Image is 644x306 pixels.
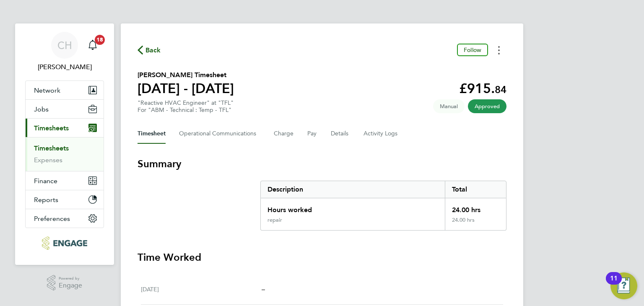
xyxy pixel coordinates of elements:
[57,40,72,51] span: CH
[26,100,104,118] button: Jobs
[34,156,62,164] a: Expenses
[34,124,69,132] span: Timesheets
[138,45,161,55] button: Back
[26,119,104,137] button: Timesheets
[25,62,104,72] span: Chloe Harding
[179,124,260,144] button: Operational Communications
[138,106,234,114] div: For "ABM - Technical : Temp - TFL"
[261,198,445,217] div: Hours worked
[34,215,70,223] span: Preferences
[274,124,294,144] button: Charge
[491,44,506,57] button: Timesheets Menu
[468,99,506,113] span: This timesheet has been approved.
[610,272,637,299] button: Open Resource Center, 11 new notifications
[260,181,506,231] div: Summary
[364,124,399,144] button: Activity Logs
[138,157,506,171] h3: Summary
[26,190,104,209] button: Reports
[433,99,465,113] span: This timesheet was manually created.
[445,198,506,217] div: 24.00 hrs
[34,196,58,204] span: Reports
[42,236,87,250] img: txmrecruit-logo-retina.png
[15,23,114,265] nav: Main navigation
[138,99,234,114] div: "Reactive HVAC Engineer" at "TFL"
[26,171,104,190] button: Finance
[267,217,282,223] div: repair
[138,124,166,144] button: Timesheet
[25,236,104,250] a: Go to home page
[47,275,83,291] a: Powered byEngage
[445,217,506,230] div: 24.00 hrs
[445,181,506,198] div: Total
[34,105,49,113] span: Jobs
[26,137,104,171] div: Timesheets
[495,83,506,96] span: 84
[34,144,69,152] a: Timesheets
[95,35,105,45] span: 18
[34,86,60,94] span: Network
[26,81,104,99] button: Network
[59,282,82,289] span: Engage
[59,275,82,282] span: Powered by
[145,45,161,55] span: Back
[84,32,101,59] a: 18
[138,251,506,264] h3: Time Worked
[141,284,262,294] div: [DATE]
[26,209,104,228] button: Preferences
[262,285,265,293] span: –
[459,80,506,96] app-decimal: £915.
[34,177,57,185] span: Finance
[464,46,481,54] span: Follow
[138,70,234,80] h2: [PERSON_NAME] Timesheet
[138,80,234,97] h1: [DATE] - [DATE]
[307,124,317,144] button: Pay
[610,278,618,289] div: 11
[331,124,350,144] button: Details
[25,32,104,72] a: CH[PERSON_NAME]
[261,181,445,198] div: Description
[457,44,488,56] button: Follow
